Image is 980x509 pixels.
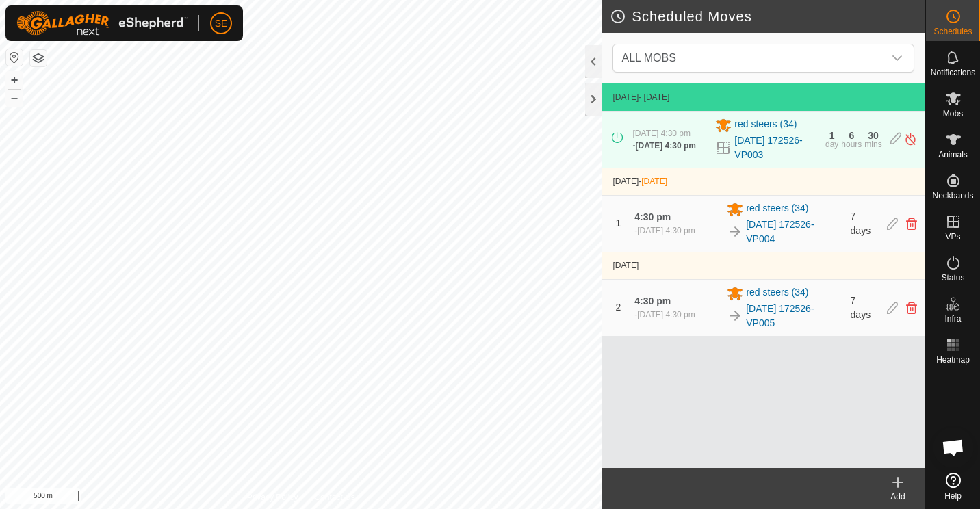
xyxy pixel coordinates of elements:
span: 2 [615,302,621,313]
span: Neckbands [932,192,973,200]
span: Animals [938,151,968,159]
span: Notifications [931,68,975,77]
a: [DATE] 172526-VP005 [746,302,842,330]
span: [DATE] [612,261,639,270]
span: 7 days [851,211,871,236]
img: Turn off schedule move [904,132,917,146]
span: [DATE] [612,177,639,186]
div: mins [864,140,881,148]
div: 6 [849,131,854,140]
span: Schedules [933,27,972,36]
span: Help [944,492,962,500]
button: Map Layers [30,50,47,66]
div: hours [841,140,862,148]
button: + [6,72,23,88]
div: day [825,140,838,148]
span: red steers (34) [746,285,808,302]
div: - [633,140,696,152]
a: [DATE] 172526-VP003 [734,133,817,162]
h2: Scheduled Moves [610,8,925,25]
img: To [727,224,743,240]
div: 1 [829,131,835,140]
span: SE [215,16,228,31]
a: Contact Us [314,491,354,504]
span: 7 days [851,295,871,320]
img: Gallagher Logo [16,11,188,36]
div: 30 [868,131,879,140]
a: [DATE] 172526-VP004 [746,218,842,246]
div: - [634,309,695,321]
span: [DATE] 4:30 pm [633,129,691,138]
a: Help [926,467,980,506]
span: VPs [945,233,960,241]
button: Reset Map [6,49,23,66]
img: To [727,308,743,324]
span: [DATE] 4:30 pm [637,226,695,235]
span: 4:30 pm [634,296,671,306]
span: [DATE] 4:30 pm [636,141,696,151]
span: ALL MOBS [621,52,675,64]
span: 1 [615,218,621,229]
span: - [DATE] [639,92,669,102]
span: red steers (34) [746,201,808,218]
span: red steers (34) [734,117,797,133]
button: – [6,90,23,106]
span: [DATE] 4:30 pm [637,310,695,319]
span: Infra [944,315,961,323]
div: Open chat [933,427,974,468]
div: - [634,224,695,237]
a: Privacy Policy [247,491,298,504]
span: Mobs [943,109,963,118]
span: Status [941,274,964,282]
span: Heatmap [936,356,970,364]
span: [DATE] [641,177,667,186]
span: 4:30 pm [634,211,671,222]
div: dropdown trigger [884,44,911,72]
span: ALL MOBS [616,44,884,72]
span: [DATE] [612,92,639,102]
div: Add [871,491,925,503]
span: - [639,177,667,186]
